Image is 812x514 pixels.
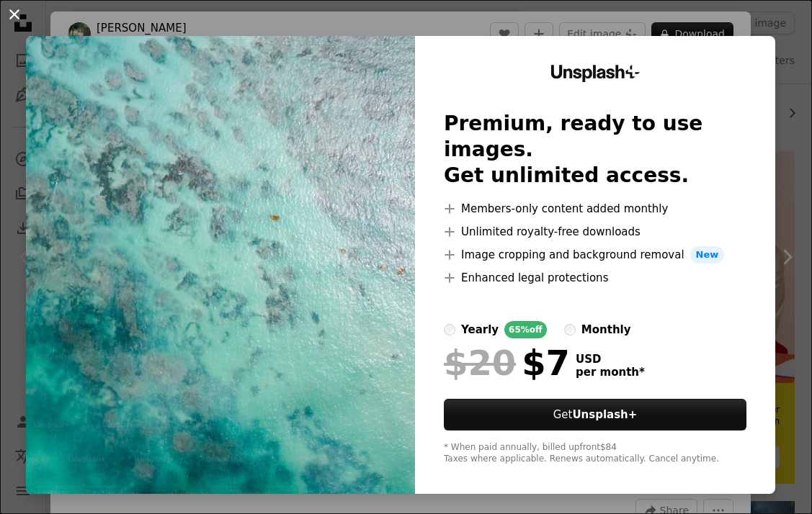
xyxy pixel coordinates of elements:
li: Image cropping and background removal [444,246,746,263]
div: monthly [581,321,631,338]
li: Unlimited royalty-free downloads [444,223,746,240]
span: per month * [576,366,645,379]
input: monthly [564,324,576,335]
span: $20 [444,344,516,382]
span: New [690,246,725,263]
li: Enhanced legal protections [444,269,746,287]
div: yearly [461,321,499,338]
div: $7 [444,344,570,382]
h2: Premium, ready to use images. Get unlimited access. [444,111,746,189]
div: * When paid annually, billed upfront $84 Taxes where applicable. Renews automatically. Cancel any... [444,442,746,465]
strong: Unsplash+ [572,408,637,421]
button: GetUnsplash+ [444,399,746,430]
input: yearly65%off [444,324,455,335]
span: USD [576,353,645,366]
li: Members-only content added monthly [444,200,746,217]
div: 65% off [504,321,547,338]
